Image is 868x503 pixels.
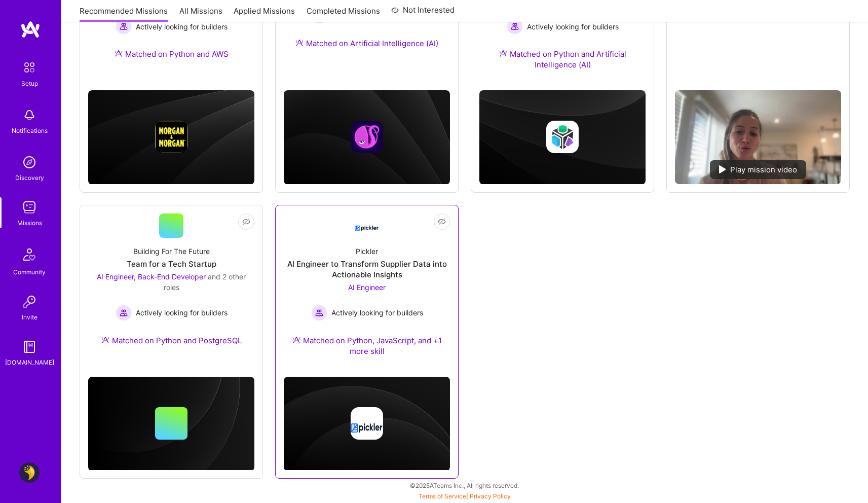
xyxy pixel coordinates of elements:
[61,473,868,498] div: © 2025 ATeams Inc., All rights reserved.
[331,307,423,318] span: Actively looking for builders
[479,49,646,70] div: Matched on Python and Artificial Intelligence (AI)
[311,305,327,321] img: Actively looking for builders
[116,305,132,321] img: Actively looking for builders
[19,462,40,483] img: User Avatar
[116,18,132,34] img: Actively looking for builders
[284,259,450,280] div: AI Engineer to Transform Supplier Data into Actionable Insights
[20,20,41,39] img: logo
[351,407,383,440] img: Company logo
[295,39,304,47] img: Ateam Purple Icon
[19,292,40,312] img: Invite
[12,125,48,136] div: Notifications
[356,246,378,257] div: Pickler
[19,105,40,125] img: bell
[17,242,42,267] img: Community
[19,152,40,172] img: discovery
[470,492,511,500] a: Privacy Policy
[88,213,254,358] a: Building For The FutureTeam for a Tech StartupAI Engineer, Back-End Developer and 2 other rolesAc...
[284,90,450,184] img: cover
[391,4,455,22] a: Not Interested
[419,492,466,500] a: Terms of Service
[507,18,523,34] img: Actively looking for builders
[21,78,38,89] div: Setup
[97,272,206,281] span: AI Engineer, Back-End Developer
[675,90,841,184] img: No Mission
[284,377,450,471] img: cover
[438,218,446,226] i: icon EyeClosed
[284,335,450,356] div: Matched on Python, JavaScript, and +1 more skill
[710,160,806,179] div: Play mission video
[292,336,300,344] img: Ateam Purple Icon
[355,217,379,235] img: Company Logo
[234,6,295,22] a: Applied Missions
[284,213,450,369] a: Company LogoPicklerAI Engineer to Transform Supplier Data into Actionable InsightsAI Engineer Act...
[5,357,54,368] div: [DOMAIN_NAME]
[499,49,507,57] img: Ateam Purple Icon
[527,21,619,32] span: Actively looking for builders
[19,197,40,218] img: teamwork
[348,283,386,292] span: AI Engineer
[127,259,216,269] div: Team for a Tech Startup
[17,462,42,483] a: User Avatar
[136,307,228,318] span: Actively looking for builders
[719,165,726,173] img: play
[136,21,228,32] span: Actively looking for builders
[133,246,210,257] div: Building For The Future
[351,121,383,153] img: Company logo
[88,377,254,471] img: cover
[101,335,242,346] div: Matched on Python and PostgreSQL
[80,6,168,22] a: Recommended Missions
[13,267,46,277] div: Community
[115,49,123,57] img: Ateam Purple Icon
[179,6,222,22] a: All Missions
[115,49,229,59] div: Matched on Python and AWS
[295,38,438,49] div: Matched on Artificial Intelligence (AI)
[88,90,254,184] img: cover
[419,492,511,500] span: |
[307,6,380,22] a: Completed Missions
[101,336,109,344] img: Ateam Purple Icon
[17,218,42,228] div: Missions
[22,312,37,322] div: Invite
[155,121,187,153] img: Company logo
[15,172,44,183] div: Discovery
[19,57,40,78] img: setup
[164,272,246,292] span: and 2 other roles
[242,218,250,226] i: icon EyeClosed
[546,121,579,153] img: Company logo
[479,90,646,184] img: cover
[19,337,40,357] img: guide book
